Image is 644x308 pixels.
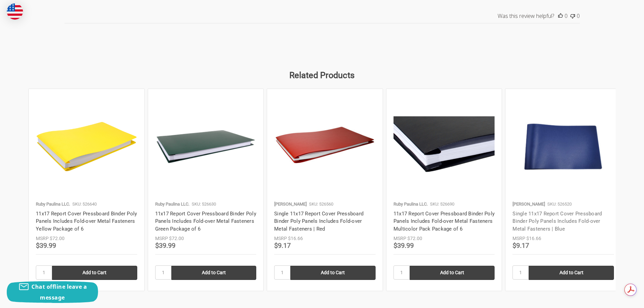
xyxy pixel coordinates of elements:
[274,211,363,232] a: Single 11x17 Report Cover Pressboard Binder Poly Panels Includes Fold-over Metal Fasteners | Red
[274,96,376,197] img: Single 11x17 Report Cover Pressboard Binder Poly Panels Includes Fold-over Metal Fasteners | Red
[512,235,525,242] div: MSRP
[155,96,257,197] img: 11x17 Report Cover Pressboard Binder Poly Panels Includes Fold-over Metal Fasteners Green Package...
[512,241,529,250] span: $9.17
[36,241,56,250] span: $39.99
[274,235,287,242] div: MSRP
[192,201,216,208] p: SKU: 526630
[171,266,257,280] input: Add to Cart
[526,236,541,241] span: $16.66
[529,266,614,280] input: Add to Cart
[577,12,580,20] div: 0
[7,281,98,303] button: Chat offline leave a message
[50,236,65,241] span: $72.00
[498,12,554,20] div: Was this review helpful?
[547,201,572,208] p: SKU: 526520
[290,266,376,280] input: Add to Cart
[393,241,414,250] span: $39.99
[512,201,545,208] p: [PERSON_NAME]
[410,266,495,280] input: Add to Cart
[155,211,256,232] a: 11x17 Report Cover Pressboard Binder Poly Panels Includes Fold-over Metal Fasteners Green Package...
[7,3,23,20] img: duty and tax information for United States
[155,201,189,208] p: Ruby Paulina LLC.
[274,241,291,250] span: $9.17
[309,201,333,208] p: SKU: 526560
[393,201,428,208] p: Ruby Paulina LLC.
[31,283,87,301] span: Chat offline leave a message
[155,235,168,242] div: MSRP
[274,201,307,208] p: [PERSON_NAME]
[558,12,563,20] button: This review was helpful
[36,201,70,208] p: Ruby Paulina LLC.
[512,96,614,197] a: Single 11x17 Report Cover Pressboard Binder Poly Panels Includes Fold-over Metal Fasteners | Blue
[512,211,602,232] a: Single 11x17 Report Cover Pressboard Binder Poly Panels Includes Fold-over Metal Fasteners | Blue
[169,236,184,241] span: $72.00
[28,69,616,82] h2: Related Products
[393,211,495,232] a: 11x17 Report Cover Pressboard Binder Poly Panels Includes Fold-over Metal Fasteners Multicolor Pa...
[36,96,137,197] img: 11x17 Report Cover Pressboard Binder Poly Panels Includes Fold-over Metal Fasteners Yellow Packag...
[36,235,49,242] div: MSRP
[393,235,406,242] div: MSRP
[393,116,495,177] img: 11x17 Report Cover Pressboard Binder Poly Panels Includes Fold-over Metal Fasteners Multicolor Pa...
[430,201,454,208] p: SKU: 526690
[565,12,568,20] div: 0
[72,201,97,208] p: SKU: 526640
[512,112,614,181] img: Single 11x17 Report Cover Pressboard Binder Poly Panels Includes Fold-over Metal Fasteners | Blue
[288,236,303,241] span: $16.66
[407,236,422,241] span: $72.00
[52,266,137,280] input: Add to Cart
[393,96,495,197] a: 11x17 Report Cover Pressboard Binder Poly Panels Includes Fold-over Metal Fasteners Multicolor Pa...
[36,211,137,232] a: 11x17 Report Cover Pressboard Binder Poly Panels Includes Fold-over Metal Fasteners Yellow Packag...
[570,12,575,20] button: This review was not helpful
[155,241,175,250] span: $39.99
